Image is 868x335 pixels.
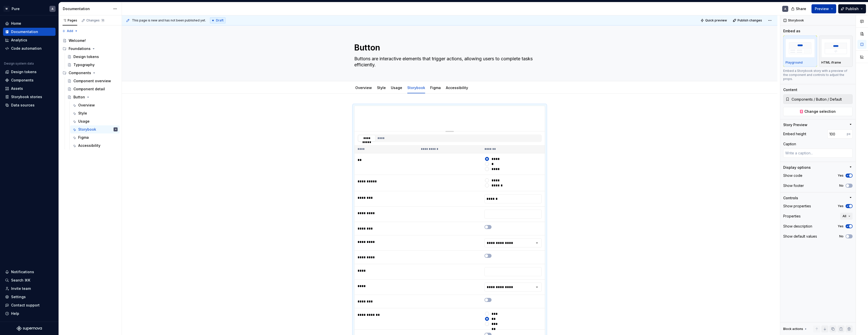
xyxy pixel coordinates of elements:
span: Draft [216,18,224,22]
a: Assets [3,85,56,93]
button: All [840,213,853,220]
button: Help [3,310,56,318]
div: Usage [389,82,404,93]
img: placeholder [821,39,851,57]
div: Storybook [405,82,427,93]
div: Foundations [61,45,120,53]
div: Usage [78,119,90,124]
div: Settings [11,294,26,299]
div: Search ⌘K [11,278,30,283]
div: Caption [783,142,796,147]
div: Welcome! [69,38,86,43]
button: Story Preview [783,122,853,127]
div: Contact support [11,303,40,308]
div: Components [61,69,120,77]
div: Show default values [783,234,817,239]
a: Figma [70,133,120,142]
div: Content [783,87,797,92]
label: Yes [838,174,844,178]
a: Documentation [3,28,56,36]
span: Publish [846,6,859,11]
button: WPureA [1,3,58,14]
div: Storybook [78,127,96,132]
div: Style [375,82,388,93]
label: Yes [838,204,844,208]
textarea: Buttons are interactive elements that trigger actions, allowing users to complete tasks efficiently. [353,55,544,69]
a: Style [70,109,120,117]
button: Controls [783,196,853,201]
label: No [839,234,844,238]
div: Block actions [783,325,808,332]
button: placeholderPlayground [783,36,817,67]
a: Invite team [3,285,56,293]
div: Home [11,21,21,26]
span: Publish changes [738,18,762,22]
div: Controls [783,196,798,201]
div: Accessibility [444,82,470,93]
button: Change selection [783,107,853,116]
a: Accessibility [446,86,468,90]
a: Home [3,19,56,27]
span: Quick preview [705,18,727,22]
div: Embed a Storybook story with a preview of the component and controls to adjust the props. [783,69,853,81]
button: Display options [783,165,853,170]
a: Component overview [65,77,120,85]
textarea: Button [353,42,544,54]
div: Help [11,311,19,316]
button: Publish [838,4,866,13]
a: Settings [3,293,56,301]
div: Overview [78,103,95,108]
div: Notifications [11,269,34,274]
a: Accessibility [70,142,120,150]
button: Add [61,27,79,35]
div: Foundations [69,46,91,51]
p: Playground [785,61,803,65]
div: Design tokens [11,69,37,74]
div: Pages [63,18,77,22]
a: Button [65,93,120,101]
button: Share [789,4,809,13]
div: Display options [783,165,811,170]
a: Overview [70,101,120,109]
a: Components [3,76,56,84]
div: Components [69,70,91,75]
div: Typography [73,62,95,67]
div: Data sources [11,103,35,108]
div: Storybook stories [11,94,42,99]
div: Component overview [73,78,111,83]
button: Notifications [3,268,56,276]
div: A [51,7,53,11]
div: Figma [428,82,443,93]
label: Yes [838,224,844,228]
div: Show properties [783,204,811,209]
a: Usage [391,86,402,90]
div: Overview [353,82,374,93]
a: Data sources [3,101,56,109]
div: Code automation [11,46,42,51]
div: Analytics [11,38,27,43]
a: Component detail [65,85,120,93]
div: Component detail [73,87,105,92]
a: Code automation [3,44,56,52]
div: Story Preview [783,122,807,127]
p: px [847,132,851,136]
svg: Supernova Logo [17,326,42,331]
div: Embed height [783,131,806,136]
a: Usage [70,117,120,125]
div: Accessibility [78,143,100,148]
input: Auto [827,129,847,138]
div: Documentation [63,6,111,11]
div: Show code [783,173,802,178]
a: Design tokens [65,53,120,61]
div: Properties [783,214,801,219]
button: placeholderHTML iframe [819,36,853,67]
a: Analytics [3,36,56,44]
span: Add [67,29,73,33]
a: Storybook stories [3,93,56,101]
div: Button [73,95,85,100]
a: Design tokens [3,68,56,76]
label: No [839,184,844,188]
button: Search ⌘K [3,276,56,284]
div: Page tree [61,37,120,150]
